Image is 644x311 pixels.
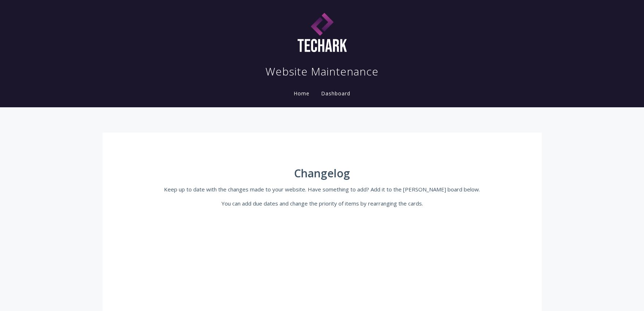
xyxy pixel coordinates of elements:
[320,90,352,97] a: Dashboard
[149,185,496,194] p: Keep up to date with the changes made to your website. Have something to add? Add it to the [PERS...
[265,64,379,79] h1: Website Maintenance
[149,167,496,180] h1: Changelog
[149,199,496,208] p: You can add due dates and change the priority of items by rearranging the cards.
[292,90,311,97] a: Home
